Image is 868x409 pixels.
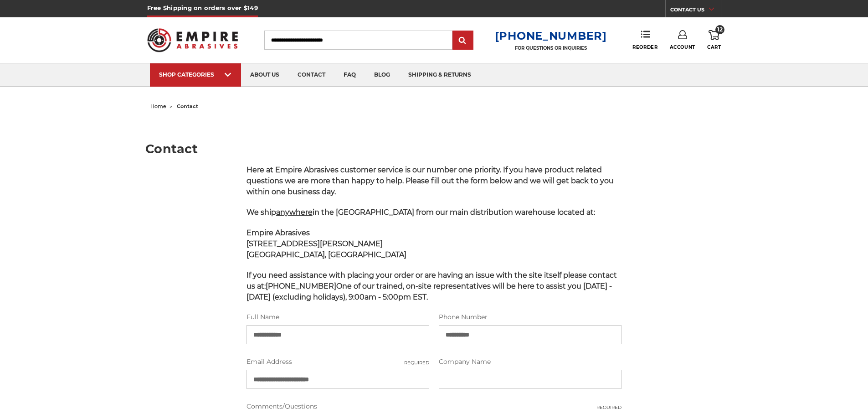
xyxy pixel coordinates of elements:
a: home [150,103,166,109]
a: [PHONE_NUMBER] [495,29,607,42]
a: 12 Cart [707,30,721,50]
span: Account [670,44,695,50]
p: FOR QUESTIONS OR INQUIRIES [495,45,607,51]
img: Empire Abrasives [147,22,238,58]
span: If you need assistance with placing your order or are having an issue with the site itself please... [247,271,617,301]
a: about us [241,63,288,87]
a: faq [334,63,365,87]
a: Reorder [632,30,657,50]
h1: Contact [145,143,723,155]
span: 12 [715,25,724,34]
span: anywhere [276,208,313,217]
div: SHOP CATEGORIES [159,71,232,78]
a: CONTACT US [670,5,721,17]
input: Submit [454,31,472,50]
span: Here at Empire Abrasives customer service is our number one priority. If you have product related... [247,166,614,196]
span: Cart [707,44,721,50]
span: Reorder [632,44,657,50]
a: contact [288,63,334,87]
label: Email Address [247,357,429,367]
a: blog [365,63,399,87]
label: Full Name [247,312,429,322]
strong: [STREET_ADDRESS][PERSON_NAME] [GEOGRAPHIC_DATA], [GEOGRAPHIC_DATA] [247,239,406,259]
small: Required [404,359,429,366]
strong: [PHONE_NUMBER] [266,282,336,290]
span: contact [177,103,198,109]
span: Empire Abrasives [247,228,310,237]
a: shipping & returns [399,63,480,87]
label: Company Name [439,357,621,367]
span: We ship in the [GEOGRAPHIC_DATA] from our main distribution warehouse located at: [247,208,595,217]
label: Phone Number [439,312,621,322]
